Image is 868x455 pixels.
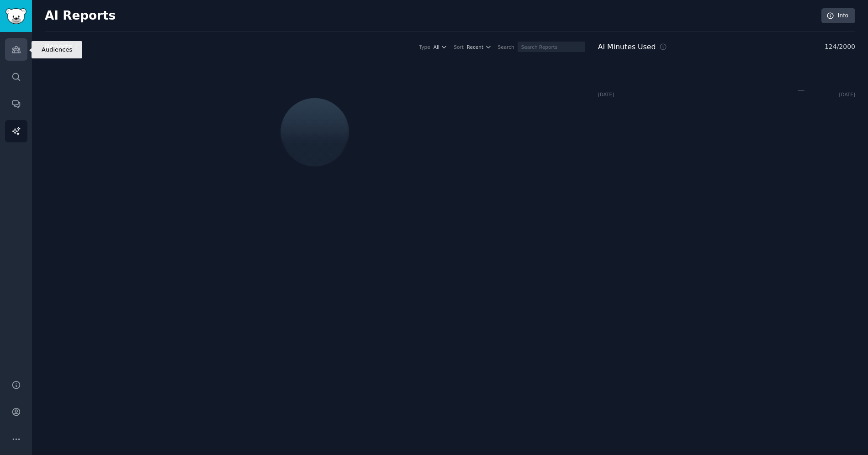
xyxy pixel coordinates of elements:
[45,42,72,53] h2: Reports
[434,44,448,50] button: All
[467,44,483,50] span: Recent
[598,91,614,98] div: [DATE]
[825,42,855,52] span: 124 / 2000
[839,91,855,98] div: [DATE]
[498,44,514,50] div: Search
[518,42,585,52] input: Search Reports
[419,44,430,50] div: Type
[467,44,492,50] button: Recent
[45,9,116,23] h2: AI Reports
[598,42,656,53] h2: AI Minutes Used
[5,8,26,24] img: GummySearch logo
[821,8,855,24] a: Info
[434,44,439,50] span: All
[454,44,464,50] div: Sort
